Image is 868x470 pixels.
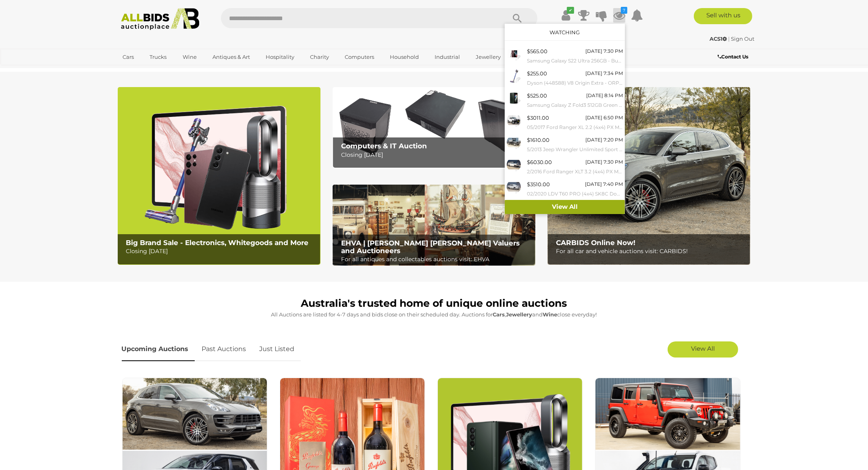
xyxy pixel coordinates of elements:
img: CARBIDS Online Now! [547,87,750,265]
a: EHVA | Evans Hastings Valuers and Auctioneers EHVA | [PERSON_NAME] [PERSON_NAME] Valuers and Auct... [333,185,535,266]
a: Big Brand Sale - Electronics, Whitegoods and More Big Brand Sale - Electronics, Whitegoods and Mo... [118,87,321,265]
a: $6030.00 [DATE] 7:30 PM 2/2016 Ford Ranger XLT 3.2 (4x4) PX MKII 4d Dual Cab Utility Cool White T... [505,156,625,178]
a: Contact Us [718,52,750,61]
p: For all car and vehicle auctions visit: CARBIDS! [556,246,746,256]
a: Sign Out [731,35,755,42]
a: View All [505,200,625,214]
a: Industrial [429,50,465,64]
a: Past Auctions [196,337,252,361]
img: Computers & IT Auction [333,87,535,168]
small: 02/2020 LDV T60 PRO (4x4) SK8C Double Cab Utility White Turbo Diesel 2.8L [527,189,623,198]
img: 52838-35e.jpeg [507,69,521,83]
small: 05/2017 Ford Ranger XL 2.2 (4x4) PX MKII MY17 Update Double Cab Utility Frozen White Turbo Diesel... [527,123,623,132]
a: Computers & IT Auction Computers & IT Auction Closing [DATE] [333,87,535,168]
a: CARBIDS Online Now! CARBIDS Online Now! For all car and vehicle auctions visit: CARBIDS! [547,87,750,265]
a: ACS1 [710,35,729,42]
img: 54074-1b_ex.jpg [507,113,521,127]
i: 7 [621,7,627,14]
span: $1610.00 [527,137,550,143]
a: Hospitality [260,50,300,64]
div: [DATE] 7:34 PM [585,69,623,78]
span: View All [691,345,715,352]
a: $255.00 [DATE] 7:34 PM Dyson (448588) V8 Origin Extra - ORP $649 (Includes 1 Year Warranty From D... [505,67,625,89]
small: Dyson (448588) V8 Origin Extra - ORP $649 (Includes 1 Year Warranty From Dyson) [527,79,623,87]
a: Trucks [145,50,172,64]
b: Big Brand Sale - Electronics, Whitegoods and More [126,239,308,247]
img: Allbids.com.au [117,8,204,30]
a: Watching [550,29,580,35]
a: $525.00 [DATE] 8:14 PM Samsung Galaxy Z Fold3 512GB Green - ORP $2,649 - Brand New [505,89,625,111]
span: $255.00 [527,70,547,77]
a: View All [668,341,738,358]
a: Charity [305,50,334,64]
a: Just Listed [254,337,301,361]
img: 53943-9a.jpg [507,47,521,61]
a: Antiques & Art [207,50,255,64]
span: $3011.00 [527,114,549,121]
a: $3510.00 [DATE] 7:40 PM 02/2020 LDV T60 PRO (4x4) SK8C Double Cab Utility White Turbo Diesel 2.8L [505,178,625,200]
p: All Auctions are listed for 4-7 days and bids close on their scheduled day. Auctions for , and cl... [122,310,747,319]
img: 53943-2a.jpg [507,91,521,105]
b: CARBIDS Online Now! [556,239,635,247]
div: [DATE] 7:30 PM [585,158,623,166]
a: $565.00 [DATE] 7:30 PM Samsung Galaxy S22 Ultra 256GB - Burgundy - ORP: $1,949 - Brand New [505,45,625,67]
a: Computers [339,50,379,64]
a: Sell with us [694,8,752,24]
span: $3510.00 [527,181,550,187]
a: Cars [118,50,139,64]
small: Samsung Galaxy S22 Ultra 256GB - Burgundy - ORP: $1,949 - Brand New [527,56,623,65]
small: 5/2013 Jeep Wrangler Unlimited Sport (4x4) JK MY13 4d Hardtop/Softtop Black 3.6L [527,145,623,154]
small: Samsung Galaxy Z Fold3 512GB Green - ORP $2,649 - Brand New [527,101,623,110]
strong: Wine [543,311,558,318]
i: ✔ [567,7,574,14]
p: Closing [DATE] [341,150,531,160]
strong: Cars [493,311,505,318]
div: [DATE] 7:40 PM [585,180,623,189]
div: [DATE] 6:50 PM [585,113,623,122]
a: $1610.00 [DATE] 7:20 PM 5/2013 Jeep Wrangler Unlimited Sport (4x4) JK MY13 4d Hardtop/Softtop Bla... [505,133,625,156]
strong: Jewellery [506,311,533,318]
p: For all antiques and collectables auctions visit: EHVA [341,254,531,264]
img: 53841-1a_ex.jpg [507,158,521,172]
span: | [729,35,730,42]
img: Big Brand Sale - Electronics, Whitegoods and More [118,87,321,265]
img: 54032-1a_ex.jpg [507,180,521,194]
a: ✔ [560,8,572,23]
a: Wine [177,50,202,64]
b: Computers & IT Auction [341,142,427,150]
b: Contact Us [718,54,748,60]
img: 53998-1a_ex.jpg [507,135,521,150]
span: $6030.00 [527,159,552,165]
span: $525.00 [527,92,547,99]
a: Upcoming Auctions [122,337,195,361]
small: 2/2016 Ford Ranger XLT 3.2 (4x4) PX MKII 4d Dual Cab Utility Cool White Turbo Diesel 3.2L [527,167,623,176]
span: $565.00 [527,48,547,54]
a: $3011.00 [DATE] 6:50 PM 05/2017 Ford Ranger XL 2.2 (4x4) PX MKII MY17 Update Double Cab Utility F... [505,111,625,133]
a: Jewellery [470,50,506,64]
a: Household [385,50,424,64]
a: 7 [613,8,625,23]
a: [GEOGRAPHIC_DATA] [118,64,185,77]
div: [DATE] 7:30 PM [585,47,623,56]
h1: Australia's trusted home of unique online auctions [122,298,747,309]
img: EHVA | Evans Hastings Valuers and Auctioneers [333,185,535,266]
div: [DATE] 7:20 PM [585,135,623,144]
p: Closing [DATE] [126,246,316,256]
button: Search [497,8,537,28]
div: [DATE] 8:14 PM [586,91,623,100]
strong: ACS1 [710,35,727,42]
b: EHVA | [PERSON_NAME] [PERSON_NAME] Valuers and Auctioneers [341,239,520,255]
